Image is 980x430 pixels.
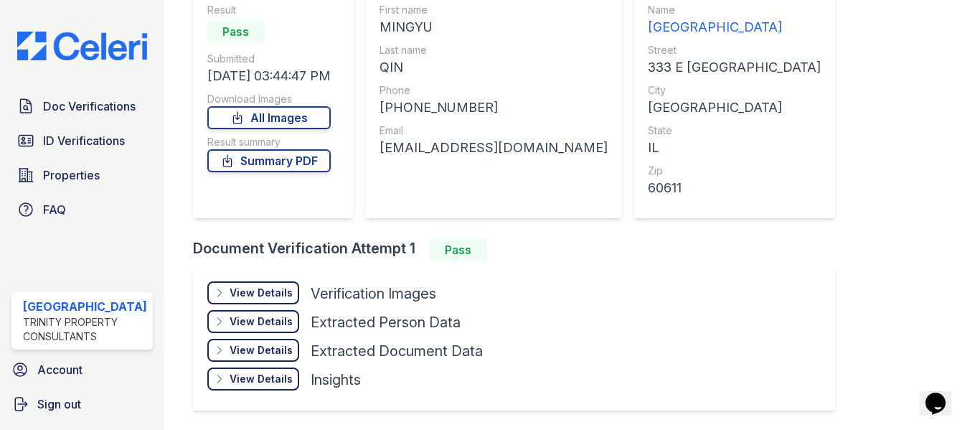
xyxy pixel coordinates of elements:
[648,3,821,17] div: Name
[230,372,293,386] div: View Details
[11,92,153,121] a: Doc Verifications
[380,123,608,138] div: Email
[311,312,461,332] div: Extracted Person Data
[380,57,608,78] div: QIN
[43,132,125,149] span: ID Verifications
[230,314,293,329] div: View Details
[648,83,821,98] div: City
[11,195,153,224] a: FAQ
[207,135,331,149] div: Result summary
[207,66,331,86] div: [DATE] 03:44:47 PM
[207,52,331,66] div: Submitted
[207,20,265,43] div: Pass
[230,286,293,300] div: View Details
[6,390,159,419] a: Sign out
[23,315,147,344] div: Trinity Property Consultants
[648,3,821,37] a: Name [GEOGRAPHIC_DATA]
[230,343,293,357] div: View Details
[648,164,821,178] div: Zip
[380,83,608,98] div: Phone
[193,238,847,261] div: Document Verification Attempt 1
[648,178,821,198] div: 60611
[648,123,821,138] div: State
[648,17,821,37] div: [GEOGRAPHIC_DATA]
[380,17,608,37] div: MINGYU
[648,98,821,118] div: [GEOGRAPHIC_DATA]
[6,355,159,384] a: Account
[6,32,159,61] img: CE_Logo_Blue-a8612792a0a2168367f1c8372b55b34899dd931a85d93a1a3d3e32e68fde9ad4.png
[43,98,136,115] span: Doc Verifications
[37,361,83,378] span: Account
[43,201,66,218] span: FAQ
[311,341,483,361] div: Extracted Document Data
[37,396,81,413] span: Sign out
[648,57,821,78] div: 333 E [GEOGRAPHIC_DATA]
[380,98,608,118] div: [PHONE_NUMBER]
[207,92,331,106] div: Download Images
[43,167,100,184] span: Properties
[380,138,608,158] div: [EMAIL_ADDRESS][DOMAIN_NAME]
[207,106,331,129] a: All Images
[380,3,608,17] div: First name
[207,3,331,17] div: Result
[207,149,331,172] a: Summary PDF
[920,373,966,416] iframe: chat widget
[11,126,153,155] a: ID Verifications
[11,161,153,190] a: Properties
[648,138,821,158] div: IL
[23,298,147,315] div: [GEOGRAPHIC_DATA]
[430,238,487,261] div: Pass
[311,370,361,390] div: Insights
[311,284,436,304] div: Verification Images
[380,43,608,57] div: Last name
[648,43,821,57] div: Street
